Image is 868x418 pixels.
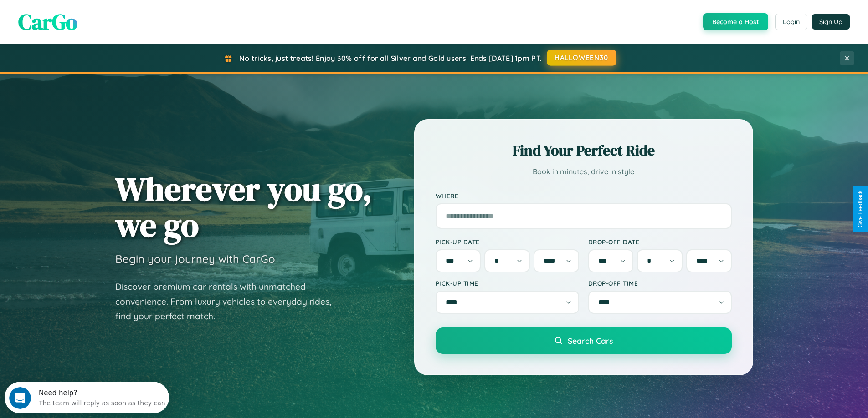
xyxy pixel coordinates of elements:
[436,279,579,287] label: Pick-up Time
[588,279,732,287] label: Drop-off Time
[4,4,169,29] div: Open Intercom Messenger
[34,15,161,25] div: The team will reply as soon as they can
[568,336,613,346] span: Search Cars
[436,165,732,178] p: Book in minutes, drive in style
[703,13,768,30] button: Become a Host
[115,171,372,243] h1: Wherever you go, we go
[547,50,616,66] button: HALLOWEEN30
[436,192,732,200] label: Where
[775,14,807,30] button: Login
[9,387,31,409] iframe: Intercom live chat
[5,382,169,413] iframe: Intercom live chat discovery launcher
[436,327,732,354] button: Search Cars
[115,252,275,266] h3: Begin your journey with CarGo
[239,54,542,63] span: No tricks, just treats! Enjoy 30% off for all Silver and Gold users! Ends [DATE] 1pm PT.
[115,279,343,324] p: Discover premium car rentals with unmatched convenience. From luxury vehicles to everyday rides, ...
[34,8,161,15] div: Need help?
[857,191,863,227] div: Give Feedback
[436,238,579,246] label: Pick-up Date
[812,14,850,30] button: Sign Up
[18,7,77,37] span: CarGo
[588,238,732,246] label: Drop-off Date
[436,141,732,161] h2: Find Your Perfect Ride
